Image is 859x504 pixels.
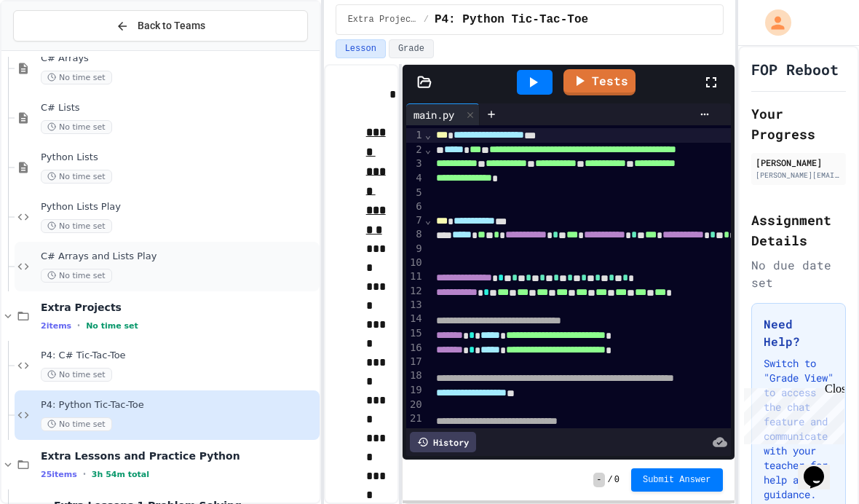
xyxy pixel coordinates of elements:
[751,256,846,291] div: No due date set
[751,210,846,251] h2: Assignment Details
[41,251,317,263] span: C# Arrays and Lists Play
[764,315,834,350] h3: Need Help?
[41,399,317,412] span: P4: Python Tic-Tac-Toe
[424,214,432,226] span: Fold line
[348,14,418,25] span: Extra Projects
[563,69,636,95] a: Tests
[798,446,844,489] iframe: chat widget
[751,103,846,144] h2: Your Progress
[750,6,795,39] div: My Account
[406,326,424,341] div: 15
[406,213,424,228] div: 7
[643,474,711,486] span: Submit Answer
[389,39,434,58] button: Grade
[406,107,462,122] div: main.py
[406,383,424,398] div: 19
[41,301,317,314] span: Extra Projects
[86,321,138,331] span: No time set
[406,412,424,426] div: 21
[406,103,480,125] div: main.py
[406,355,424,369] div: 17
[406,369,424,383] div: 18
[41,71,112,84] span: No time set
[406,157,424,171] div: 3
[756,170,842,181] div: [PERSON_NAME][EMAIL_ADDRESS][PERSON_NAME][DOMAIN_NAME]
[406,143,424,157] div: 2
[406,341,424,355] div: 16
[406,200,424,213] div: 6
[406,312,424,326] div: 14
[41,417,112,431] span: No time set
[138,18,205,34] span: Back to Teams
[6,6,100,92] div: Chat with us now!Close
[406,298,424,312] div: 13
[406,128,424,143] div: 1
[593,473,604,487] span: -
[424,14,429,25] span: /
[41,201,317,213] span: Python Lists Play
[406,256,424,269] div: 10
[410,432,476,452] div: History
[756,156,842,169] div: [PERSON_NAME]
[41,170,112,184] span: No time set
[435,11,588,28] span: P4: Python Tic-Tac-Toe
[336,39,386,58] button: Lesson
[631,468,723,492] button: Submit Answer
[83,468,86,480] span: •
[41,350,317,362] span: P4: C# Tic-Tac-Toe
[608,474,613,486] span: /
[41,470,77,479] span: 25 items
[41,449,317,462] span: Extra Lessons and Practice Python
[41,120,112,134] span: No time set
[738,382,844,444] iframe: chat widget
[406,171,424,186] div: 4
[41,269,112,283] span: No time set
[406,242,424,256] div: 9
[41,219,112,233] span: No time set
[424,129,432,141] span: Fold line
[13,10,308,42] button: Back to Teams
[41,321,71,331] span: 2 items
[406,284,424,299] div: 12
[764,356,834,502] p: Switch to "Grade View" to access the chat feature and communicate with your teacher for help and ...
[614,474,619,486] span: 0
[41,368,112,382] span: No time set
[406,186,424,200] div: 5
[406,269,424,284] div: 11
[406,227,424,242] div: 8
[751,59,839,79] h1: FOP Reboot
[41,52,317,65] span: C# Arrays
[406,398,424,412] div: 20
[41,102,317,114] span: C# Lists
[77,320,80,331] span: •
[92,470,149,479] span: 3h 54m total
[406,425,424,440] div: 22
[41,151,317,164] span: Python Lists
[424,143,432,155] span: Fold line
